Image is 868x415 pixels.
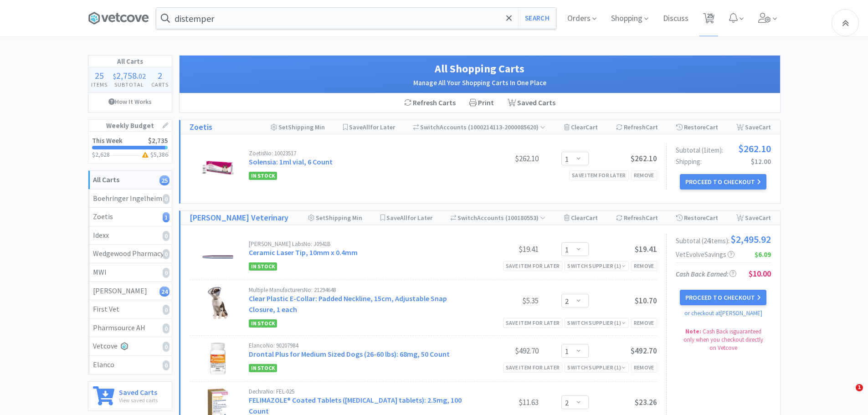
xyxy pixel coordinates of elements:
a: [PERSON_NAME]24 [88,282,172,301]
div: Accounts [413,120,546,134]
div: Remove [631,261,657,271]
span: $492.70 [631,346,657,356]
i: 0 [163,342,169,352]
span: In Stock [249,172,277,180]
div: Idexx [93,230,167,241]
span: 2,758 [116,70,137,81]
span: $10.70 [635,296,657,306]
span: ( 1000214113-2000085620 ) [467,123,545,131]
div: Accounts [451,211,546,225]
a: Zoetis [190,121,212,134]
i: 24 [159,287,169,297]
span: Cart [586,123,598,131]
div: $262.10 [470,153,539,164]
div: Save item for later [503,363,563,372]
div: $19.41 [470,244,539,255]
div: Save [736,120,771,134]
div: Remove [631,170,657,180]
div: [PERSON_NAME] Labs No: J0941B [249,241,470,247]
div: Restore [676,211,718,225]
span: In Stock [249,364,277,372]
div: $11.63 [470,397,539,408]
a: Saved CartsView saved carts [88,381,172,411]
div: Refresh [616,211,658,225]
h4: Subtotal [110,80,149,89]
span: Cart [706,123,718,131]
div: Elanco [93,359,167,371]
span: Save for Later [349,123,395,131]
h1: [PERSON_NAME] Veterinary [190,211,288,225]
div: Refresh [616,120,658,134]
span: Switch [457,214,477,222]
a: Pharmsource AH0 [88,319,172,338]
a: Saved Carts [501,93,562,113]
span: Cart [759,123,771,131]
span: 25 [95,70,104,81]
div: Zoetis [93,211,167,223]
span: $12.00 [751,157,771,166]
span: Switch [420,123,440,131]
div: Clear [564,120,598,134]
div: Restore [676,120,718,134]
h1: All Shopping Carts [189,60,771,77]
iframe: Intercom live chat [837,384,859,406]
i: 0 [163,305,169,315]
span: Save for Later [386,214,432,222]
span: 1 [856,384,863,391]
span: 2 [158,70,162,81]
p: View saved carts [119,396,158,405]
button: Proceed to Checkout [680,174,766,190]
img: 91d546d9fa5e43d19e6c23f5f1523a2b_330543.jpeg [202,287,234,319]
a: Discuss [659,15,692,23]
a: Elanco0 [88,356,172,374]
i: 25 [159,175,169,185]
span: $10.00 [749,268,771,279]
a: 25 [699,15,718,24]
span: In Stock [249,262,277,271]
div: Shipping Min [271,120,325,134]
span: $262.10 [738,143,771,154]
span: ( 100180553 ) [504,214,545,222]
a: or checkout at [PERSON_NAME] [684,309,762,317]
span: Cart [586,214,598,222]
div: Subtotal ( 1 item ): [676,143,771,154]
a: Zoetis1 [88,208,172,226]
span: All [363,123,370,131]
span: Cart [646,123,658,131]
input: Search by item, sku, manufacturer, ingredient, size... [156,8,556,29]
span: VetEvolve Savings [676,251,734,258]
span: Cash Back Earned : [676,270,736,278]
h3: $ [140,151,168,158]
span: Set [316,214,325,222]
h6: Saved Carts [119,386,158,396]
div: Dechra No: FEL-025 [249,389,470,395]
a: First Vet0 [88,300,172,319]
a: Boehringer Ingelheim0 [88,190,172,208]
a: Solensia: 1ml vial, 6 Count [249,157,333,166]
div: Switch Supplier ( 1 ) [567,261,626,270]
div: Save item for later [569,170,629,180]
a: This Week$2,735$2,628$5,386 [88,132,172,163]
div: [PERSON_NAME] [93,285,167,297]
span: $262.10 [631,154,657,164]
div: Shipping Min [308,211,362,225]
div: . [110,71,149,80]
div: $492.70 [470,345,539,356]
h1: All Carts [88,56,172,67]
span: $19.41 [635,244,657,254]
div: Multiple Manufacturers No: 21294648 [249,287,470,293]
h4: Items [88,80,110,89]
div: Elanco No: 90207984 [249,343,470,348]
button: Proceed to Checkout [680,290,766,305]
button: Search [518,8,556,29]
i: 0 [163,249,169,259]
span: $2,495.92 [730,234,771,244]
div: Refresh Carts [397,93,462,113]
span: $23.26 [635,397,657,407]
strong: All Carts [93,175,119,184]
div: Zoetis No: 10023517 [249,150,470,156]
div: Remove [631,363,657,372]
div: Vetcove [93,340,167,352]
div: Save item for later [503,261,563,271]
